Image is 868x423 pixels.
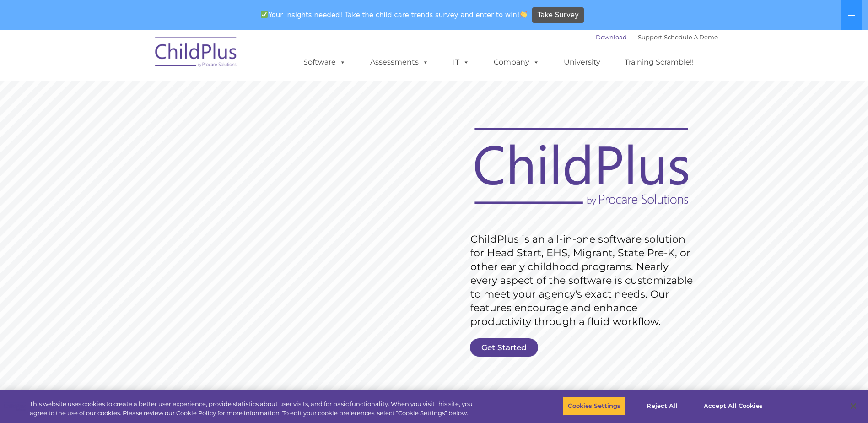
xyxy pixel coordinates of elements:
[361,53,438,71] a: Assessments
[538,7,579,23] span: Take Survey
[470,233,697,329] rs-layer: ChildPlus is an all-in-one software solution for Head Start, EHS, Migrant, State Pre-K, or other ...
[634,396,691,416] button: Reject All
[485,53,549,71] a: Company
[638,33,662,41] a: Support
[30,400,477,418] div: This website uses cookies to create a better user experience, provide statistics about user visit...
[615,53,703,71] a: Training Scramble!!
[555,53,609,71] a: University
[563,396,625,416] button: Cookies Settings
[596,33,627,41] a: Download
[470,338,538,357] a: Get Started
[532,7,584,23] a: Take Survey
[699,396,768,416] button: Accept All Cookies
[294,53,355,71] a: Software
[664,33,718,41] a: Schedule A Demo
[596,33,718,41] font: |
[520,11,527,18] img: 👏
[261,11,268,18] img: ✅
[444,53,479,71] a: IT
[257,6,531,24] span: Your insights needed! Take the child care trends survey and enter to win!
[843,396,863,416] button: Close
[151,31,242,76] img: ChildPlus by Procare Solutions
